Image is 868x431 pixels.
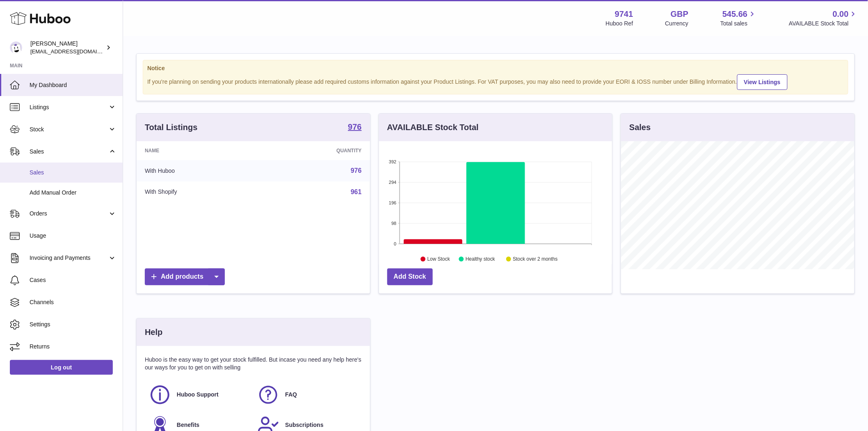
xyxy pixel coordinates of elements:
strong: 976 [348,123,361,131]
span: Add Manual Order [30,189,116,197]
a: 0.00 AVAILABLE Stock Total [789,9,858,28]
h3: Help [145,327,162,338]
a: 961 [351,188,362,195]
span: Listings [30,103,108,111]
span: Stock [30,126,108,133]
h3: Sales [629,122,651,133]
span: 545.66 [722,9,747,20]
div: Huboo Ref [606,20,633,28]
strong: Notice [147,64,844,72]
text: 98 [391,221,396,226]
a: Add Stock [387,268,433,285]
td: With Shopify [137,181,263,203]
div: Currency [665,20,689,28]
text: 294 [389,180,396,185]
a: View Listings [737,74,788,90]
span: Invoicing and Payments [30,254,108,262]
span: Cases [30,276,116,284]
div: [PERSON_NAME] [30,40,104,55]
span: Sales [30,148,108,156]
span: AVAILABLE Stock Total [789,20,858,28]
span: Total sales [720,20,757,28]
a: Log out [10,360,113,375]
a: 976 [348,123,361,133]
img: internalAdmin-9741@internal.huboo.com [10,41,22,54]
span: Returns [30,343,116,351]
a: Huboo Support [149,384,249,406]
span: Huboo Support [177,391,219,399]
span: Sales [30,169,116,177]
span: Channels [30,298,116,306]
text: 392 [389,159,396,164]
span: Benefits [177,421,199,429]
h3: AVAILABLE Stock Total [387,122,479,133]
span: Orders [30,210,108,218]
a: 976 [351,167,362,174]
a: 545.66 Total sales [720,9,757,28]
div: If you're planning on sending your products internationally please add required customs informati... [147,73,844,90]
text: Low Stock [427,257,450,262]
text: Healthy stock [466,257,496,262]
span: 0.00 [833,9,849,20]
span: Subscriptions [285,421,323,429]
a: FAQ [257,384,357,406]
span: Settings [30,321,116,328]
text: Stock over 2 months [513,257,557,262]
strong: 9741 [615,9,633,20]
span: My Dashboard [30,81,116,89]
span: FAQ [285,391,297,399]
p: Huboo is the easy way to get your stock fulfilled. But incase you need any help here's our ways f... [145,356,362,371]
a: Add products [145,268,225,285]
strong: GBP [671,9,688,20]
h3: Total Listings [145,122,198,133]
td: With Huboo [137,160,263,181]
span: Usage [30,232,116,240]
text: 0 [394,241,396,246]
th: Name [137,141,263,160]
th: Quantity [263,141,370,160]
span: [EMAIL_ADDRESS][DOMAIN_NAME] [30,48,121,55]
text: 196 [389,200,396,205]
